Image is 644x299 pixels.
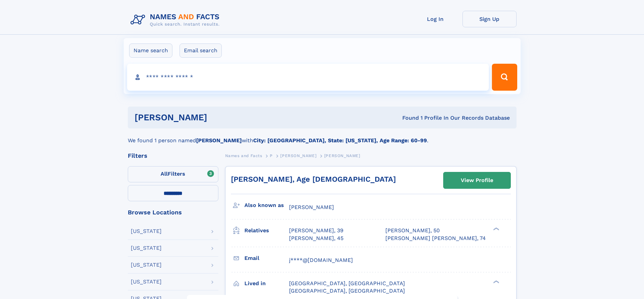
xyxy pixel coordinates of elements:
span: P [270,153,273,158]
div: We found 1 person named with . [128,128,517,145]
div: [US_STATE] [131,229,162,234]
h3: Email [244,252,289,264]
label: Name search [129,43,172,58]
img: Logo Names and Facts [128,11,225,29]
a: [PERSON_NAME], 50 [385,227,440,234]
a: [PERSON_NAME], Age [DEMOGRAPHIC_DATA] [231,175,396,183]
label: Filters [128,166,218,182]
a: Names and Facts [225,151,262,160]
div: [US_STATE] [131,245,162,251]
div: Filters [128,153,218,159]
h3: Relatives [244,225,289,236]
div: ❯ [492,227,500,231]
input: search input [127,64,489,91]
a: P [270,151,273,160]
span: [PERSON_NAME] [289,204,334,210]
h3: Lived in [244,278,289,289]
a: Sign Up [462,11,517,27]
b: [PERSON_NAME] [196,137,242,144]
h1: [PERSON_NAME] [135,113,305,122]
a: Log In [408,11,462,27]
span: [GEOGRAPHIC_DATA], [GEOGRAPHIC_DATA] [289,288,405,294]
span: All [161,171,168,177]
div: Found 1 Profile In Our Records Database [305,114,510,122]
a: [PERSON_NAME], 39 [289,227,343,234]
a: View Profile [444,172,510,188]
div: [US_STATE] [131,279,162,285]
div: Browse Locations [128,209,218,215]
b: City: [GEOGRAPHIC_DATA], State: [US_STATE], Age Range: 60-99 [253,137,427,144]
span: [PERSON_NAME] [280,153,316,158]
span: [GEOGRAPHIC_DATA], [GEOGRAPHIC_DATA] [289,280,405,287]
a: [PERSON_NAME] [PERSON_NAME], 74 [385,235,486,242]
div: ❯ [492,279,500,284]
h3: Also known as [244,200,289,211]
div: [US_STATE] [131,262,162,268]
a: [PERSON_NAME], 45 [289,235,343,242]
div: View Profile [461,173,493,188]
a: [PERSON_NAME] [280,151,316,160]
button: Search Button [492,64,517,91]
span: [PERSON_NAME] [324,153,360,158]
label: Email search [180,43,222,58]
